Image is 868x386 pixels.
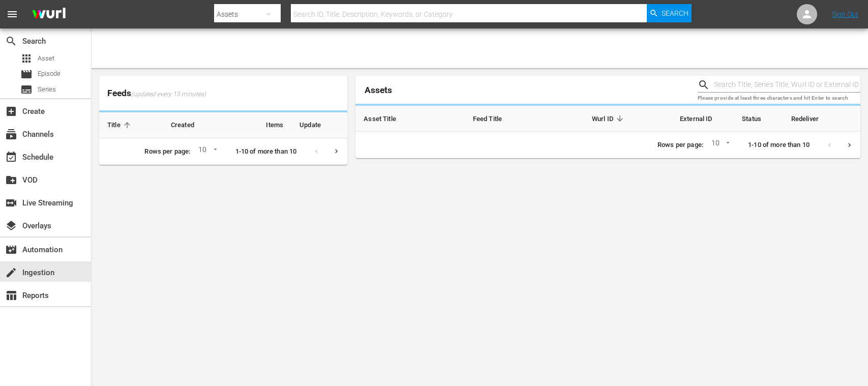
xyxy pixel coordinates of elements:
[840,135,859,155] button: Next page
[20,68,33,80] span: Episode
[5,105,17,117] span: Create
[144,147,190,157] p: Rows per page:
[707,137,732,153] div: 10
[365,85,392,95] span: Assets
[99,112,347,138] table: sticky table
[355,106,860,132] table: sticky table
[326,141,346,161] button: Next page
[20,52,33,65] span: Asset
[5,220,17,232] span: Overlays
[832,10,858,18] a: Sign Out
[5,128,17,140] span: Channels
[6,8,18,20] span: menu
[635,106,721,132] th: External ID
[5,197,17,209] span: Live Streaming
[5,266,17,279] span: Ingestion
[721,106,783,132] th: Status
[364,114,409,123] span: Asset Title
[38,53,54,64] span: Asset
[592,114,626,123] span: Wurl ID
[24,3,73,26] img: ans4CAIJ8jUAAAAAAAAAAAAAAAAAAAAAAAAgQb4GAAAAAAAAAAAAAAAAAAAAAAAAJMjXAAAAAAAAAAAAAAAAAAAAAAAAgAT5G...
[242,112,291,138] th: Items
[107,121,134,130] span: Title
[662,4,689,22] span: Search
[657,140,703,150] p: Rows per page:
[5,151,17,163] span: Schedule
[5,244,17,256] span: Automation
[783,106,860,132] th: Redeliver
[465,106,545,132] th: Feed Title
[131,91,206,99] span: (updated every 15 minutes)
[38,69,61,79] span: Episode
[5,289,17,302] span: Reports
[99,85,347,102] span: Feeds
[647,4,692,22] button: Search
[714,77,860,93] input: Search Title, Series Title, Wurl ID or External ID
[38,84,56,95] span: Series
[20,83,33,96] span: Series
[194,144,219,159] div: 10
[5,35,17,47] span: Search
[748,140,810,150] p: 1-10 of more than 10
[235,147,297,157] p: 1-10 of more than 10
[698,94,860,103] p: Please provide at least three characters and hit Enter to search
[171,121,207,130] span: Created
[5,174,17,186] span: VOD
[291,112,347,138] th: Update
